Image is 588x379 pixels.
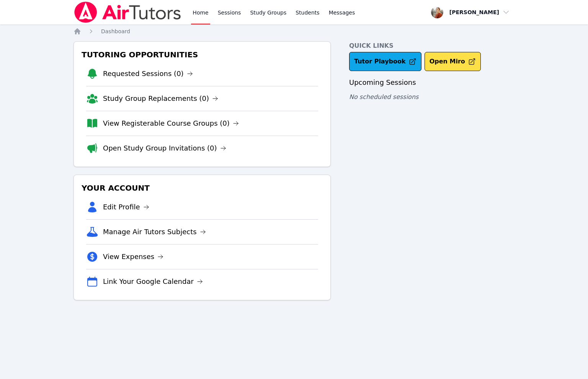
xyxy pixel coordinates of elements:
nav: Breadcrumb [73,28,514,35]
span: Dashboard [101,28,130,34]
h3: Upcoming Sessions [349,77,514,88]
a: Edit Profile [103,202,149,212]
span: No scheduled sessions [349,93,418,100]
h4: Quick Links [349,41,514,50]
a: View Expenses [103,251,163,262]
a: Dashboard [101,28,130,35]
img: Air Tutors [73,2,182,23]
h3: Tutoring Opportunities [80,48,324,62]
a: Manage Air Tutors Subjects [103,227,206,237]
a: Open Study Group Invitations (0) [103,143,226,154]
button: Open Miro [425,52,481,71]
span: Messages [329,9,355,16]
a: Link Your Google Calendar [103,276,203,287]
a: Tutor Playbook [349,52,421,71]
a: View Registerable Course Groups (0) [103,118,239,129]
h3: Your Account [80,181,324,195]
a: Requested Sessions (0) [103,68,193,79]
a: Study Group Replacements (0) [103,93,218,104]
